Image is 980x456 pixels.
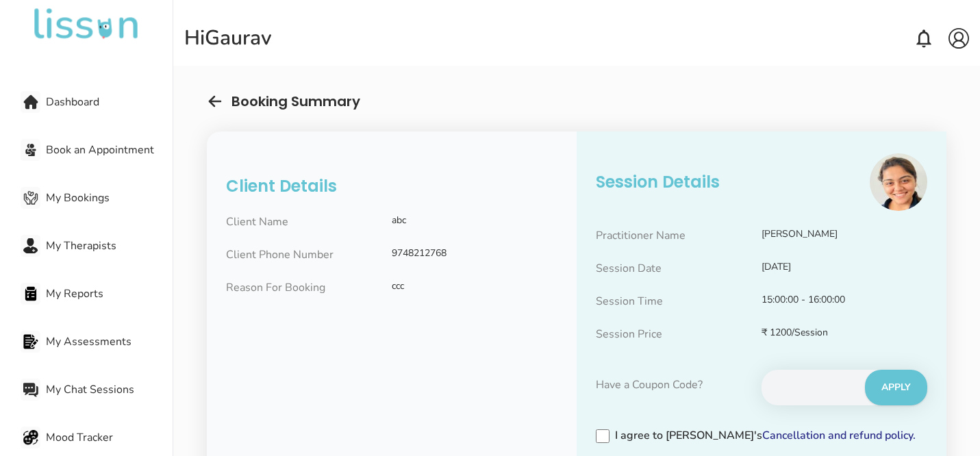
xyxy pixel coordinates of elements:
[207,93,223,110] img: arrow-left.svg
[23,286,38,301] img: My Reports
[23,382,38,397] img: My Chat Sessions
[392,214,557,227] p: abc
[46,190,173,206] span: My Bookings
[762,293,927,307] p: 15:00:00 - 16:00:00
[596,293,727,309] p: Session Time
[762,260,927,274] p: [DATE]
[392,246,557,260] p: 9748212768
[226,279,357,296] p: Reason For Booking
[596,377,727,393] p: Have a Coupon Code?
[23,142,38,157] img: Book an Appointment
[46,333,173,350] span: My Assessments
[870,153,927,211] img: Image Description
[32,8,141,41] img: undefined
[615,428,762,443] span: I agree to [PERSON_NAME]'s
[23,430,38,445] img: Mood Tracker
[948,28,969,49] img: account.svg
[46,429,173,446] span: Mood Tracker
[46,142,173,158] span: Book an Appointment
[762,227,927,241] p: [PERSON_NAME]
[46,94,173,110] span: Dashboard
[596,260,727,277] p: Session Date
[596,227,727,244] p: Practitioner Name
[184,26,272,51] div: Hi Gaurav
[23,190,38,205] img: My Bookings
[23,334,38,349] img: My Assessments
[46,286,173,302] span: My Reports
[23,238,38,253] img: My Therapists
[762,428,916,443] a: Cancellation and refund policy.
[231,92,360,111] h5: Booking Summary
[46,381,173,398] span: My Chat Sessions
[762,326,927,340] p: ₹ 1200/Session
[596,326,727,342] p: Session Price
[226,214,357,230] p: Client Name
[596,171,720,193] h4: Session Details
[23,94,38,110] img: Dashboard
[226,246,357,263] p: Client Phone Number
[392,279,557,293] p: ccc
[46,238,173,254] span: My Therapists
[226,175,557,197] h4: Client Details
[865,370,927,405] button: APPLY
